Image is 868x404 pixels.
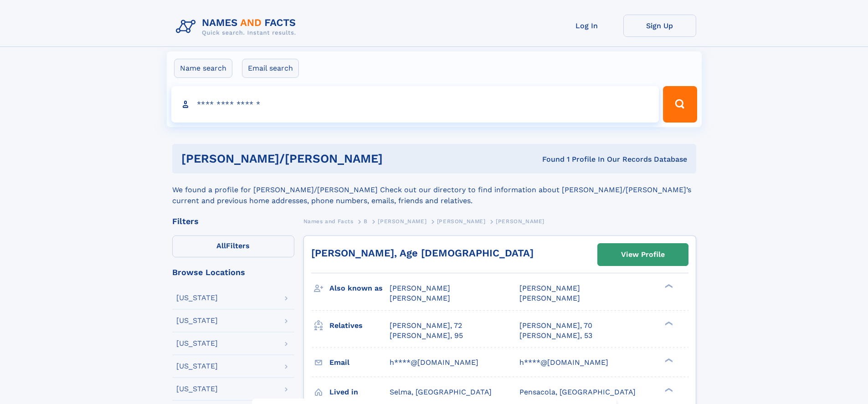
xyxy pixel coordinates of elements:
[176,363,218,370] div: [US_STATE]
[663,283,673,289] div: ❯
[437,218,486,225] span: [PERSON_NAME]
[174,59,232,78] label: Name search
[172,174,696,206] div: We found a profile for [PERSON_NAME]/[PERSON_NAME] Check out our directory to find information ab...
[172,15,303,39] img: Logo Names and Facts
[519,331,592,341] a: [PERSON_NAME], 53
[390,388,492,396] span: Selma, [GEOGRAPHIC_DATA]
[329,355,390,370] h3: Email
[550,15,623,37] a: Log In
[663,86,697,123] button: Search Button
[172,217,294,225] div: Filters
[311,247,534,259] a: [PERSON_NAME], Age [DEMOGRAPHIC_DATA]
[329,281,390,296] h3: Also known as
[437,215,486,227] a: [PERSON_NAME]
[462,154,687,164] div: Found 1 Profile In Our Records Database
[598,244,688,266] a: View Profile
[303,215,354,227] a: Names and Facts
[663,387,673,393] div: ❯
[176,317,218,324] div: [US_STATE]
[390,284,450,292] span: [PERSON_NAME]
[378,218,426,225] span: [PERSON_NAME]
[519,284,580,292] span: [PERSON_NAME]
[364,218,368,225] span: B
[390,294,450,302] span: [PERSON_NAME]
[364,215,368,227] a: B
[171,86,659,123] input: search input
[390,321,462,331] a: [PERSON_NAME], 72
[216,241,226,250] span: All
[663,320,673,326] div: ❯
[172,268,294,276] div: Browse Locations
[329,318,390,333] h3: Relatives
[181,153,462,164] h1: [PERSON_NAME]/[PERSON_NAME]
[519,321,592,331] a: [PERSON_NAME], 70
[176,294,218,302] div: [US_STATE]
[176,385,218,393] div: [US_STATE]
[329,384,390,400] h3: Lived in
[621,244,665,265] div: View Profile
[519,294,580,302] span: [PERSON_NAME]
[519,388,636,396] span: Pensacola, [GEOGRAPHIC_DATA]
[176,340,218,347] div: [US_STATE]
[390,331,463,341] a: [PERSON_NAME], 95
[496,218,544,225] span: [PERSON_NAME]
[172,235,294,257] label: Filters
[623,15,696,37] a: Sign Up
[378,215,426,227] a: [PERSON_NAME]
[242,59,299,78] label: Email search
[663,357,673,363] div: ❯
